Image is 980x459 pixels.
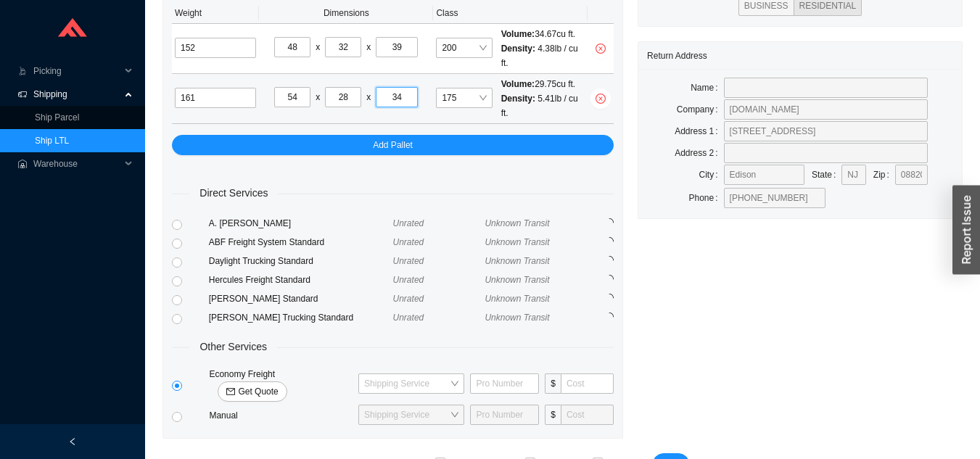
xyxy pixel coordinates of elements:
span: loading [604,255,614,265]
div: x [316,90,320,104]
div: A. [PERSON_NAME] [209,216,393,231]
span: left [68,437,77,446]
span: Warehouse [33,152,120,175]
div: Return Address [647,42,953,69]
div: [PERSON_NAME] Standard [209,291,393,306]
div: Daylight Trucking Standard [209,254,393,268]
label: Address 2 [675,143,723,163]
input: Cost [561,405,614,425]
span: Get Quote [238,384,278,399]
button: close-circle [590,38,611,59]
div: Manual [206,408,355,423]
span: Density: [501,94,535,104]
span: Unknown Transit [485,294,549,304]
input: H [376,37,418,57]
span: Unrated [393,218,424,228]
span: loading [604,312,614,322]
span: loading [604,218,614,228]
span: Unknown Transit [485,275,549,285]
div: 5.41 lb / cu ft. [501,91,585,120]
span: Picking [33,59,120,83]
span: Volume: [501,29,535,39]
span: Shipping [33,83,120,106]
span: 175 [442,88,486,107]
input: Pro Number [470,373,539,394]
a: Ship LTL [35,136,69,146]
input: W [325,37,361,57]
label: Address 1 [675,121,723,141]
span: 200 [442,38,486,57]
th: Weight [172,3,259,24]
span: loading [604,293,614,303]
div: [PERSON_NAME] Trucking Standard [209,310,393,325]
span: loading [604,236,614,247]
span: Density: [501,44,535,54]
span: Unknown Transit [485,218,549,228]
span: close-circle [590,94,611,104]
button: mailGet Quote [218,381,287,402]
input: Pro Number [470,405,539,425]
span: Unrated [393,275,424,285]
input: L [274,37,310,57]
label: Phone [689,188,724,208]
span: $ [545,405,561,425]
input: Cost [561,373,614,394]
span: Unknown Transit [485,256,549,266]
input: W [325,87,361,107]
span: Volume: [501,79,535,89]
div: Economy Freight [206,367,355,402]
div: 4.38 lb / cu ft. [501,41,585,70]
div: x [366,40,371,54]
div: 29.75 cu ft. [501,77,585,91]
div: Hercules Freight Standard [209,273,393,287]
div: x [316,40,320,54]
span: Unrated [393,256,424,266]
span: Add Pallet [373,138,413,152]
span: Unknown Transit [485,313,549,323]
span: BUSINESS [744,1,788,11]
button: Add Pallet [172,135,614,155]
span: $ [545,373,561,394]
span: close-circle [590,44,611,54]
div: x [366,90,371,104]
span: loading [604,274,614,284]
span: RESIDENTIAL [799,1,857,11]
span: Unrated [393,294,424,304]
span: Other Services [189,339,277,355]
button: close-circle [590,88,611,109]
span: Unknown Transit [485,237,549,247]
th: Dimensions [259,3,433,24]
label: Company [677,99,724,120]
a: Ship Parcel [35,112,79,123]
label: State [812,165,841,185]
th: Class [433,3,588,24]
input: H [376,87,418,107]
span: mail [226,387,235,397]
div: 34.67 cu ft. [501,27,585,41]
label: Name [691,78,723,98]
input: L [274,87,310,107]
span: Unrated [393,313,424,323]
label: Zip [873,165,895,185]
div: ABF Freight System Standard [209,235,393,249]
span: Unrated [393,237,424,247]
label: City [699,165,724,185]
span: Direct Services [189,185,278,202]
